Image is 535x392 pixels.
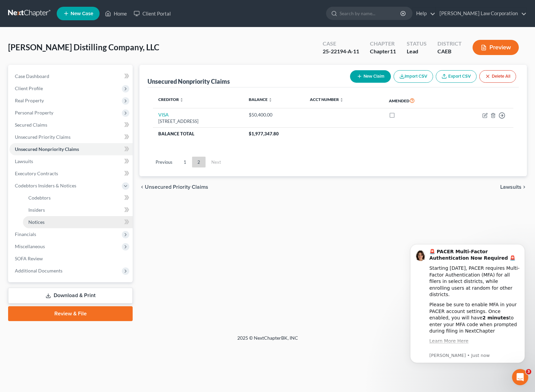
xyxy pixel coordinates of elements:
span: Real Property [15,98,44,103]
a: 1 [178,157,192,167]
div: Unsecured Nonpriority Claims [148,77,230,85]
a: Executory Contracts [9,167,133,180]
span: $1,977,347.80 [249,131,279,136]
a: SOFA Review [9,253,133,265]
div: CAEB [437,48,462,55]
div: [STREET_ADDRESS] [158,118,238,125]
a: VISA [158,112,169,117]
span: New Case [71,11,93,16]
div: Status [407,40,427,48]
div: Chapter [370,40,396,48]
a: Acct Number unfold_more [310,97,344,102]
a: Notices [23,216,133,228]
span: Codebtors Insiders & Notices [15,183,76,188]
span: Notices [28,219,45,225]
i: unfold_more [268,98,272,102]
button: Delete All [479,70,516,83]
span: 3 [526,369,531,374]
div: Lead [407,48,427,55]
span: SOFA Review [15,256,43,261]
iframe: Intercom notifications message [400,234,535,374]
iframe: Intercom live chat [512,369,528,385]
div: 2025 © NextChapterBK, INC [75,335,460,347]
a: Review & File [8,306,133,321]
a: Creditor unfold_more [158,97,184,102]
a: 2 [192,157,206,167]
span: 11 [390,48,396,54]
i: unfold_more [340,98,344,102]
span: Unsecured Priority Claims [15,134,71,140]
a: Lawsuits [9,155,133,167]
a: Insiders [23,204,133,216]
a: Case Dashboard [9,70,133,82]
div: $50,400.00 [249,111,299,118]
span: Unsecured Priority Claims [145,184,208,190]
button: chevron_left Unsecured Priority Claims [139,184,208,190]
span: Financials [15,231,36,237]
span: Unsecured Nonpriority Claims [15,146,79,152]
span: Executory Contracts [15,171,58,176]
span: Lawsuits [500,184,521,190]
span: Case Dashboard [15,73,49,79]
input: Search by name... [340,7,401,20]
a: Home [102,7,130,20]
a: Download & Print [8,288,133,304]
i: unfold_more [180,98,184,102]
a: Help [413,7,435,20]
button: New Claim [350,70,391,83]
a: Secured Claims [9,119,133,131]
span: Secured Claims [15,122,47,128]
span: Lawsuits [15,158,33,164]
span: Personal Property [15,110,53,115]
a: Export CSV [436,70,477,83]
i: chevron_right [521,184,527,190]
span: Client Profile [15,85,43,91]
div: 25-22194-A-11 [323,48,359,55]
div: Case [323,40,359,48]
a: Client Portal [130,7,174,20]
a: Balance unfold_more [249,97,272,102]
span: Additional Documents [15,268,62,273]
th: Amended [383,93,449,108]
a: [PERSON_NAME] Law Corporation [436,7,527,20]
div: District [437,40,462,48]
button: Lawsuits chevron_right [500,184,527,190]
span: [PERSON_NAME] Distilling Company, LLC [8,42,159,52]
th: Balance Total [153,128,243,140]
a: Codebtors [23,192,133,204]
a: Unsecured Nonpriority Claims [9,143,133,155]
span: Codebtors [28,195,51,201]
span: Miscellaneous [15,243,45,249]
a: Unsecured Priority Claims [9,131,133,143]
button: Import CSV [394,70,433,83]
button: Preview [473,40,519,55]
a: Previous [150,157,178,167]
i: chevron_left [139,184,145,190]
span: Insiders [28,207,45,213]
div: Chapter [370,48,396,55]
